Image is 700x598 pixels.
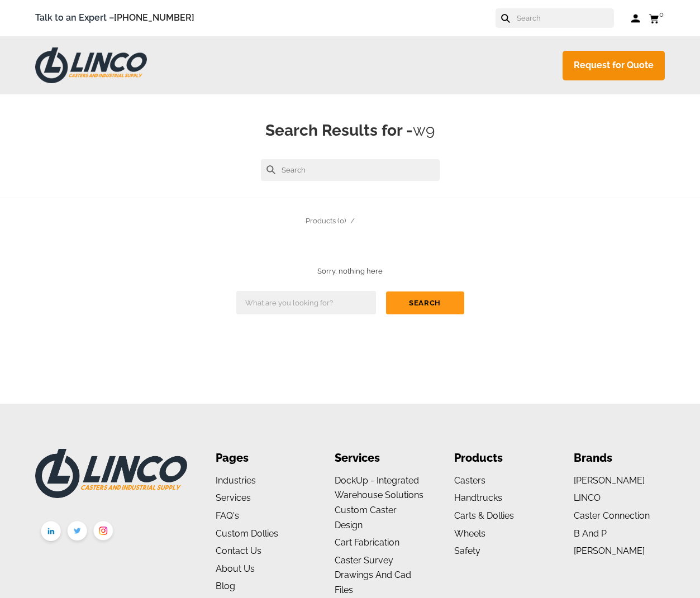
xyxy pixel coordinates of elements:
[64,519,91,546] img: twitter.png
[454,528,485,539] a: Wheels
[216,528,278,539] a: Custom Dollies
[216,546,261,556] a: Contact Us
[17,266,683,277] h2: Sorry, nothing here
[261,159,440,181] input: Search
[35,47,147,83] img: LINCO CASTERS & INDUSTRIAL SUPPLY
[216,563,255,574] a: About us
[454,510,514,521] a: Carts & Dollies
[335,475,423,501] a: DockUp - Integrated Warehouse Solutions
[91,519,117,546] img: instagram.png
[563,51,665,80] a: Request for Quote
[35,11,194,26] span: Talk to an Expert –
[413,121,435,140] span: w9
[38,519,64,547] img: linkedin.png
[17,119,683,142] h1: Search Results for -
[454,475,485,486] a: Casters
[35,449,188,498] img: LINCO CASTERS & INDUSTRIAL SUPPLY
[335,537,399,548] a: Cart Fabrication
[335,449,426,467] li: Services
[454,492,502,503] a: Handtrucks
[335,570,411,595] a: Drawings and Cad Files
[574,492,601,503] a: LINCO
[516,8,614,28] input: Search
[216,581,235,591] a: Blog
[114,12,194,23] a: [PHONE_NUMBER]
[236,291,376,314] input: What are you looking for?
[454,546,480,556] a: Safety
[216,510,239,521] a: FAQ's
[574,546,645,556] a: [PERSON_NAME]
[574,449,665,467] li: Brands
[574,510,650,521] a: Caster Connection
[574,475,645,486] a: [PERSON_NAME]
[386,291,464,314] button: Search
[454,449,546,467] li: Products
[358,217,395,225] a: Content (0)
[574,528,607,539] a: B and P
[335,555,393,566] a: Caster Survey
[306,217,346,225] a: Products (0)
[216,449,307,467] li: Pages
[216,475,256,486] a: Industries
[659,10,664,18] span: 0
[631,13,640,24] a: Log in
[335,505,397,530] a: Custom Caster Design
[649,11,665,25] a: 0
[216,492,251,503] a: Services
